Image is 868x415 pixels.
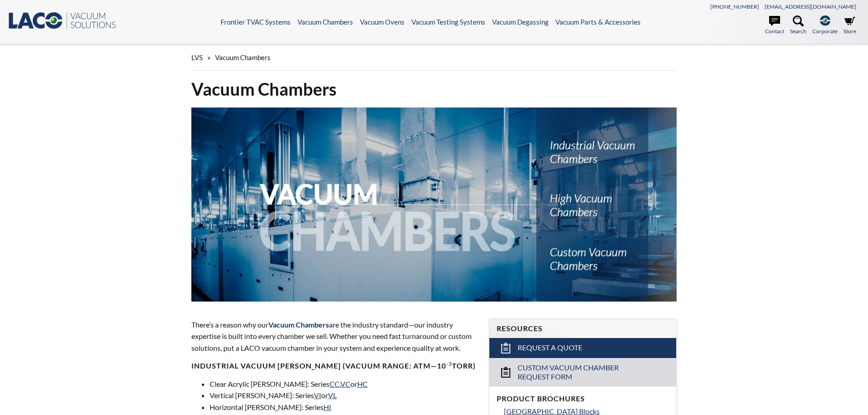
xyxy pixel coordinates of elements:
[411,18,485,26] a: Vacuum Testing Systems
[191,361,478,371] h4: Industrial Vacuum [PERSON_NAME] (vacuum range: atm—10 Torr)
[555,18,641,26] a: Vacuum Parts & Accessories
[492,18,549,26] a: Vacuum Degassing
[268,320,329,329] span: Vacuum Chambers
[191,78,677,100] h1: Vacuum Chambers
[191,319,478,354] p: There’s a reason why our are the industry standard—our industry expertise is built into every cha...
[497,394,669,404] h4: Product Brochures
[790,15,806,36] a: Search
[518,343,582,353] span: Request a Quote
[765,3,856,10] a: [EMAIL_ADDRESS][DOMAIN_NAME]
[765,15,784,36] a: Contact
[446,360,452,367] sup: -3
[191,108,677,302] img: Vacuum Chambers
[191,53,203,61] span: LVS
[298,18,353,26] a: Vacuum Chambers
[489,358,676,387] a: Custom Vacuum Chamber Request Form
[215,53,271,61] span: Vacuum Chambers
[329,379,339,388] a: CC
[518,363,649,382] span: Custom Vacuum Chamber Request Form
[843,15,856,36] a: Store
[210,378,478,390] li: Clear Acrylic [PERSON_NAME]: Series , or
[357,379,368,388] a: HC
[221,18,291,26] a: Frontier TVAC Systems
[340,379,350,388] a: VC
[324,403,331,411] a: HI
[314,391,321,400] a: VI
[191,45,677,71] div: »
[497,324,669,333] h4: Resources
[710,3,759,10] a: [PHONE_NUMBER]
[210,401,478,413] li: Horizontal [PERSON_NAME]: Series
[360,18,405,26] a: Vacuum Ovens
[489,338,676,358] a: Request a Quote
[812,27,837,36] span: Corporate
[328,391,337,400] a: VL
[210,389,478,401] li: Vertical [PERSON_NAME]: Series or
